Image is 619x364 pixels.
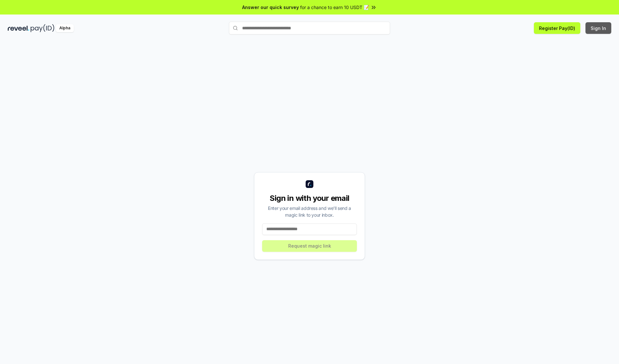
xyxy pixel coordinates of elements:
[242,4,299,11] span: Answer our quick survey
[300,4,369,11] span: for a chance to earn 10 USDT 📝
[8,24,29,32] img: reveel_dark
[56,24,74,32] div: Alpha
[306,180,313,188] img: logo_small
[262,193,357,203] div: Sign in with your email
[31,24,54,32] img: pay_id
[534,22,580,34] button: Register Pay(ID)
[585,22,611,34] button: Sign In
[262,205,357,218] div: Enter your email address and we’ll send a magic link to your inbox.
